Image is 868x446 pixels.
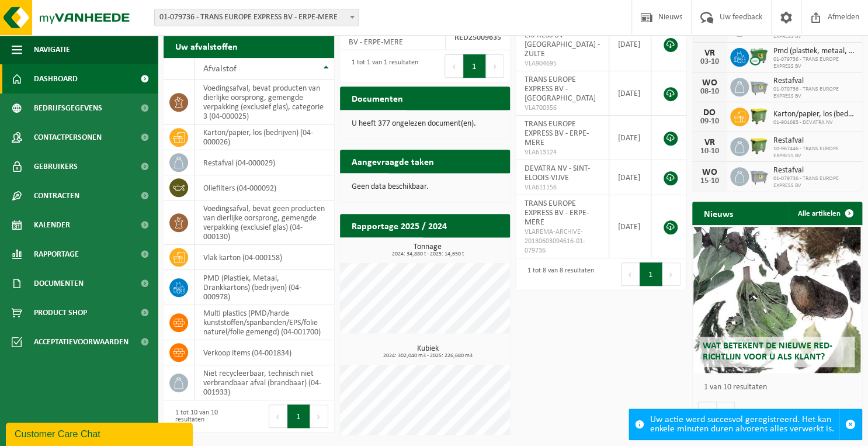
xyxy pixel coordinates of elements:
td: verkoop items (04-001834) [195,340,334,365]
button: 1 [463,54,486,78]
span: Product Shop [34,298,87,327]
span: VLA904695 [525,59,600,68]
span: VLA613124 [525,148,600,157]
div: VR [698,138,721,147]
h2: Rapportage 2025 / 2024 [340,214,459,237]
div: 1 tot 10 van 10 resultaten [169,403,243,429]
button: Vorige [698,402,717,425]
a: Wat betekent de nieuwe RED-richtlijn voor u als klant? [693,227,860,373]
td: PMD (Plastiek, Metaal, Drankkartons) (bedrijven) (04-000978) [195,270,334,305]
span: Restafval [773,166,857,175]
span: Contracten [34,181,79,210]
button: Next [662,262,680,286]
span: TRANS EUROPE EXPRESS BV - ERPE-MERE [525,120,589,147]
span: TRANS EUROPE EXPRESS BV-[GEOGRAPHIC_DATA] - ZULTE [525,22,600,58]
span: Wat betekent de nieuwe RED-richtlijn voor u als klant? [702,341,832,362]
h2: Aangevraagde taken [340,150,446,172]
span: 01-079736 - TRANS EUROPE EXPRESS BV [773,175,857,189]
div: 10-10 [698,147,721,155]
div: 09-10 [698,117,721,126]
span: Karton/papier, los (bedrijven) [773,110,857,119]
span: Restafval [773,77,857,86]
p: 1 van 10 resultaten [704,383,857,392]
div: 08-10 [698,88,721,96]
span: 01-079736 - TRANS EUROPE EXPRESS BV [773,86,857,100]
span: Acceptatievoorwaarden [34,327,129,357]
p: Geen data beschikbaar. [352,183,499,191]
p: U heeft 377 ongelezen document(en). [352,120,499,128]
img: WB-1100-HPE-GN-50 [749,106,769,126]
div: VR [698,49,721,58]
span: 01-901685 - DEVATRA NV [773,119,857,126]
span: Restafval [773,136,857,146]
span: Bedrijfsgegevens [34,94,102,123]
div: 03-10 [698,58,721,66]
h2: Documenten [340,87,415,109]
div: DO [698,108,721,117]
a: Bekijk rapportage [423,237,509,260]
span: VLA611156 [525,183,600,192]
span: Kalender [34,210,70,240]
img: WB-0660-CU [749,46,769,66]
button: Previous [445,54,463,78]
span: 01-079736 - TRANS EUROPE EXPRESS BV - ERPE-MERE [154,9,359,26]
td: voedingsafval, bevat producten van dierlijke oorsprong, gemengde verpakking (exclusief glas), cat... [195,80,334,125]
img: WB-2500-GAL-GY-01 [749,76,769,96]
h3: Tonnage [346,243,511,257]
div: WO [698,168,721,177]
iframe: chat widget [6,420,195,446]
strong: RED25009635 [454,33,501,42]
span: VLAREMA-ARCHIVE-20130603094616-01-079736 [525,227,600,255]
div: 1 tot 1 van 1 resultaten [346,53,418,79]
span: Gebruikers [34,152,78,181]
h2: Uw afvalstoffen [164,34,249,57]
span: Navigatie [34,35,70,64]
span: DEVATRA NV - SINT-ELOOIS-VIJVE [525,164,590,182]
button: 1 [287,404,310,428]
span: 01-079736 - TRANS EUROPE EXPRESS BV [773,56,857,70]
div: 15-10 [698,177,721,185]
td: [DATE] [609,18,651,71]
a: Alle artikelen [789,202,861,225]
button: Next [486,54,504,78]
td: [DATE] [609,71,651,116]
span: VLA700356 [525,103,600,113]
span: Rapportage [34,240,79,269]
span: 2024: 302,040 m3 - 2025: 226,680 m3 [346,353,511,359]
span: TRANS EUROPE EXPRESS BV - [GEOGRAPHIC_DATA] [525,75,596,103]
button: Volgende [717,402,735,425]
button: 1 [640,262,662,286]
td: [DATE] [609,160,651,195]
td: [DATE] [609,195,651,258]
h2: Nieuws [692,202,745,224]
td: vlak karton (04-000158) [195,245,334,270]
img: WB-2500-GAL-GY-01 [749,165,769,185]
div: Uw actie werd succesvol geregistreerd. Het kan enkele minuten duren alvorens alles verwerkt is. [650,409,839,440]
td: niet recycleerbaar, technisch niet verbrandbaar afval (brandbaar) (04-001933) [195,365,334,400]
div: 1 tot 8 van 8 resultaten [522,261,594,287]
div: WO [698,78,721,88]
td: multi plastics (PMD/harde kunststoffen/spanbanden/EPS/folie naturel/folie gemengd) (04-001700) [195,305,334,340]
td: oliefilters (04-000092) [195,175,334,200]
td: karton/papier, los (bedrijven) (04-000026) [195,125,334,150]
button: Next [310,404,328,428]
span: Documenten [34,269,84,298]
span: Dashboard [34,64,78,94]
span: TRANS EUROPE EXPRESS BV - ERPE-MERE [525,199,589,227]
img: WB-1100-HPE-GN-50 [749,136,769,155]
td: voedingsafval, bevat geen producten van dierlijke oorsprong, gemengde verpakking (exclusief glas)... [195,200,334,245]
h3: Kubiek [346,345,511,359]
td: restafval (04-000029) [195,150,334,175]
span: 01-079736 - TRANS EUROPE EXPRESS BV - ERPE-MERE [155,9,358,26]
span: Pmd (plastiek, metaal, drankkartons) (bedrijven) [773,47,857,56]
td: TRANS EUROPE EXPRESS BV - ERPE-MERE [340,25,446,50]
span: 2024: 34,880 t - 2025: 14,650 t [346,251,511,257]
button: Previous [621,262,640,286]
span: Contactpersonen [34,123,102,152]
span: Afvalstof [203,64,237,74]
span: 10-967446 - TRANS EUROPE EXPRESS BV [773,146,857,160]
td: [DATE] [609,116,651,160]
button: Previous [269,404,287,428]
